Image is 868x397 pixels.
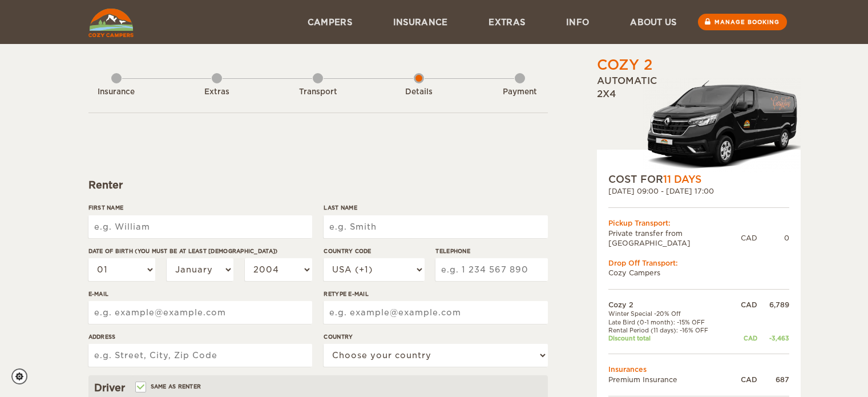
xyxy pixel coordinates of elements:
img: Cozy Campers [88,9,134,37]
label: Telephone [435,247,547,255]
input: e.g. example@example.com [88,301,312,324]
div: -3,463 [757,334,789,342]
td: Cozy Campers [608,268,789,278]
label: Retype E-mail [324,290,547,298]
input: e.g. William [88,215,312,238]
td: Late Bird (0-1 month): -15% OFF [608,318,730,326]
div: 6,789 [757,300,789,310]
div: 0 [757,233,789,243]
div: COST FOR [608,173,789,186]
input: e.g. 1 234 567 890 [435,258,547,281]
div: CAD [741,233,757,243]
a: Manage booking [698,14,787,30]
label: Date of birth (You must be at least [DEMOGRAPHIC_DATA]) [88,247,312,255]
a: Cookie settings [11,368,35,384]
td: Discount total [608,334,730,342]
td: Private transfer from [GEOGRAPHIC_DATA] [608,228,741,248]
td: Insurances [608,364,789,374]
span: 11 Days [663,174,701,185]
div: Automatic 2x4 [597,75,801,173]
div: 687 [757,375,789,384]
td: Premium Insurance [608,375,730,384]
input: e.g. Smith [324,215,547,238]
div: Insurance [85,87,148,98]
div: Transport [286,87,349,98]
label: First Name [88,203,312,212]
input: e.g. example@example.com [324,301,547,324]
td: Winter Special -20% Off [608,310,730,318]
div: Drop Off Transport: [608,258,789,268]
label: Last Name [324,203,547,212]
div: [DATE] 09:00 - [DATE] 17:00 [608,186,789,196]
div: CAD [730,300,757,310]
div: Driver [94,381,542,395]
div: Renter [88,178,548,192]
div: Cozy 2 [597,55,652,75]
label: Address [88,332,312,341]
div: CAD [730,334,757,342]
label: Country Code [324,247,424,255]
div: Payment [488,87,551,98]
div: CAD [730,375,757,384]
label: Country [324,332,547,341]
label: E-mail [88,290,312,298]
div: Extras [185,87,248,98]
label: Same as renter [136,381,201,392]
div: Pickup Transport: [608,218,789,228]
img: Langur-m-c-logo-2.png [643,78,801,173]
td: Rental Period (11 days): -16% OFF [608,326,730,334]
div: Details [387,87,450,98]
input: Same as renter [136,384,144,392]
td: Cozy 2 [608,300,730,310]
input: e.g. Street, City, Zip Code [88,344,312,367]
